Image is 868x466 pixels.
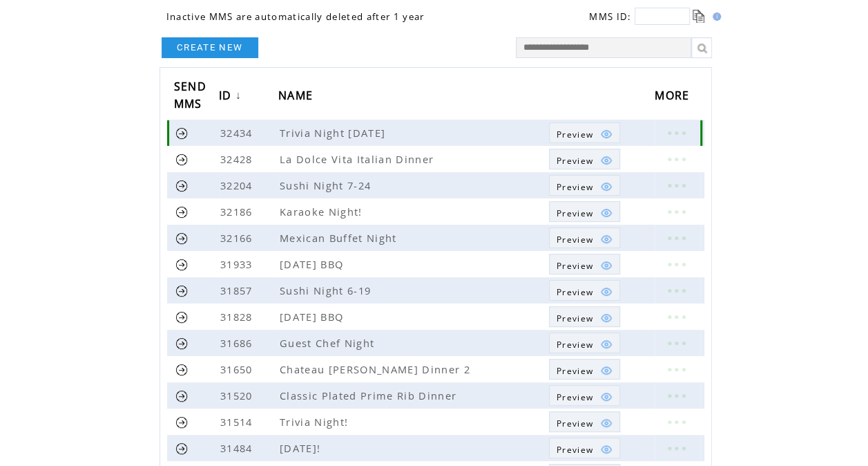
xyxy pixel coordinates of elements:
img: eye.png [600,154,613,167]
a: Preview [549,254,620,274]
span: MMS ID: [589,10,631,23]
span: Sushi Night 6-19 [280,283,374,297]
span: 32166 [220,231,256,245]
span: 31484 [220,441,256,455]
span: Show MMS preview [557,313,593,324]
span: 31686 [220,336,256,350]
span: Show MMS preview [557,444,593,456]
span: [DATE] BBQ [280,257,347,271]
span: 32434 [220,126,256,140]
span: Mexican Buffet Night [280,231,401,245]
a: CREATE NEW [162,37,258,58]
a: Preview [549,227,620,248]
a: Preview [549,438,620,458]
a: Preview [549,385,620,406]
img: eye.png [600,286,613,298]
span: Show MMS preview [557,181,593,193]
span: Show MMS preview [557,391,593,403]
span: Classic Plated Prime Rib Dinner [280,389,460,402]
span: [DATE] BBQ [280,310,347,324]
img: eye.png [600,128,613,140]
span: 32186 [220,205,256,218]
a: ID↓ [219,84,245,109]
span: 31520 [220,389,256,402]
img: eye.png [600,391,613,403]
span: ID [219,84,235,110]
span: Show MMS preview [557,365,593,377]
img: help.gif [708,12,721,21]
span: 32204 [220,178,256,192]
a: Preview [549,201,620,222]
img: eye.png [600,443,613,456]
span: 32428 [220,152,256,166]
span: NAME [278,84,316,110]
img: eye.png [600,364,613,377]
span: Chateau [PERSON_NAME] Dinner 2 [280,362,474,376]
img: eye.png [600,259,613,272]
span: La Dolce Vita Italian Dinner [280,152,437,166]
span: Karaoke Night! [280,205,366,218]
a: Preview [549,149,620,169]
span: 31514 [220,415,256,429]
span: Show MMS preview [557,418,593,429]
img: eye.png [600,207,613,219]
img: eye.png [600,417,613,429]
span: SEND MMS [174,75,206,118]
a: NAME [278,84,320,109]
span: Show MMS preview [557,286,593,298]
a: Preview [549,175,620,196]
a: Preview [549,306,620,327]
span: MORE [655,84,693,110]
span: 31933 [220,257,256,271]
span: [DATE]! [280,441,324,455]
a: Preview [549,359,620,380]
span: Sushi Night 7-24 [280,178,374,192]
img: eye.png [600,312,613,324]
span: Guest Chef Night [280,336,378,350]
span: Show MMS preview [557,155,593,167]
span: Show MMS preview [557,260,593,272]
span: Trivia Night! [280,415,351,429]
span: Show MMS preview [557,234,593,245]
img: eye.png [600,180,613,193]
span: 31650 [220,362,256,376]
a: Preview [549,333,620,353]
span: Trivia Night [DATE] [280,126,389,140]
span: Show MMS preview [557,129,593,140]
span: Show MMS preview [557,339,593,351]
span: Inactive MMS are automatically deleted after 1 year [166,10,425,23]
img: eye.png [600,233,613,245]
span: Show MMS preview [557,207,593,219]
span: 31828 [220,310,256,324]
a: Preview [549,122,620,143]
img: eye.png [600,338,613,351]
span: 31857 [220,283,256,297]
a: Preview [549,411,620,432]
a: Preview [549,280,620,301]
